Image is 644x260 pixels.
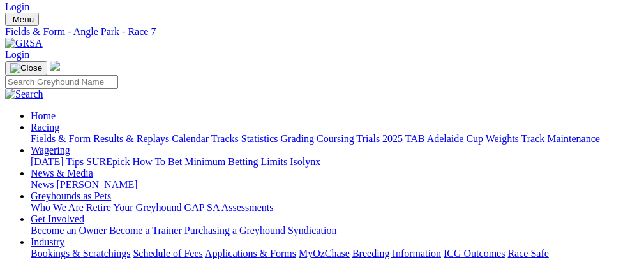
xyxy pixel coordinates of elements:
a: Retire Your Greyhound [86,202,182,213]
a: [PERSON_NAME] [56,179,137,190]
input: Search [5,75,118,89]
a: Race Safe [507,248,548,259]
a: SUREpick [86,156,130,167]
div: Get Involved [31,225,639,236]
a: Purchasing a Greyhound [184,225,285,236]
img: Search [5,89,43,100]
a: Coursing [317,133,354,144]
a: ICG Outcomes [444,248,505,259]
a: News [31,179,54,190]
a: Become a Trainer [109,225,182,236]
a: Weights [486,133,519,144]
div: Racing [31,133,639,145]
a: News & Media [31,168,93,178]
a: Minimum Betting Limits [184,156,287,167]
img: GRSA [5,38,43,49]
a: Syndication [288,225,336,236]
a: GAP SA Assessments [184,202,274,213]
a: 2025 TAB Adelaide Cup [382,133,483,144]
a: Schedule of Fees [133,248,202,259]
a: Wagering [31,145,70,155]
div: Industry [31,248,639,259]
a: Breeding Information [352,248,441,259]
a: Statistics [241,133,278,144]
a: Home [31,110,56,121]
a: Results & Replays [93,133,169,144]
a: Login [5,1,29,12]
a: Trials [356,133,380,144]
a: Login [5,49,29,60]
a: Tracks [211,133,239,144]
a: Greyhounds as Pets [31,191,111,201]
a: MyOzChase [299,248,350,259]
img: logo-grsa-white.png [50,61,60,71]
span: Menu [13,15,34,24]
img: Close [10,63,42,73]
a: Fields & Form [31,133,91,144]
button: Toggle navigation [5,61,47,75]
div: Wagering [31,156,639,168]
a: Bookings & Scratchings [31,248,130,259]
a: Track Maintenance [521,133,600,144]
a: Calendar [172,133,209,144]
a: How To Bet [133,156,183,167]
a: Industry [31,236,64,247]
a: Isolynx [290,156,320,167]
a: Who We Are [31,202,84,213]
a: Applications & Forms [205,248,296,259]
a: Become an Owner [31,225,107,236]
a: [DATE] Tips [31,156,84,167]
button: Toggle navigation [5,13,39,26]
a: Get Involved [31,213,84,224]
div: Greyhounds as Pets [31,202,639,213]
a: Grading [281,133,314,144]
a: Racing [31,122,59,133]
div: News & Media [31,179,639,191]
a: Fields & Form - Angle Park - Race 7 [5,26,639,38]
